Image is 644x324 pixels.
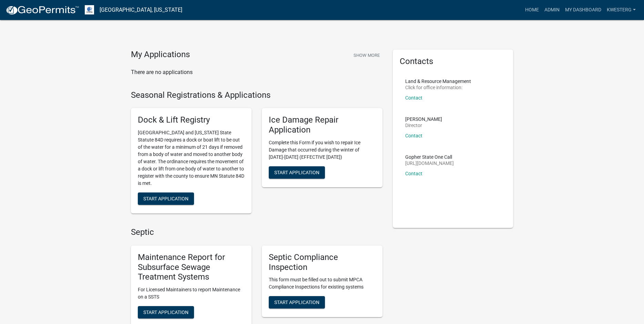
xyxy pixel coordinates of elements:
button: Start Application [138,306,194,318]
p: Director [405,123,442,128]
p: Land & Resource Management [405,79,471,84]
h5: Septic Compliance Inspection [269,252,376,272]
a: My Dashboard [562,3,604,17]
button: Start Application [138,192,194,205]
p: Click for office information: [405,85,471,90]
img: Otter Tail County, Minnesota [85,5,94,14]
span: Start Application [143,196,188,201]
a: Contact [405,133,422,138]
span: Start Application [274,300,319,305]
a: kwesterg [604,3,638,17]
span: Start Application [274,169,319,175]
button: Show More [351,50,382,61]
a: Admin [542,3,562,17]
p: There are no applications [131,68,382,76]
button: Start Application [269,166,325,179]
p: Complete this Form if you wish to repair Ice Damage that occurred during the winter of [DATE]-[DA... [269,139,376,161]
h5: Contacts [400,56,507,66]
p: [GEOGRAPHIC_DATA] and [US_STATE] State Statute 84D requires a dock or boat lift to be out of the ... [138,129,245,187]
a: Contact [405,171,422,176]
p: [PERSON_NAME] [405,117,442,122]
h4: Seasonal Registrations & Applications [131,90,382,100]
p: [URL][DOMAIN_NAME] [405,161,454,166]
h4: Septic [131,227,382,237]
span: Start Application [143,310,188,315]
p: For Licensed Maintainers to report Maintenance on a SSTS [138,286,245,301]
a: Home [522,3,542,17]
a: Contact [405,95,422,101]
h5: Maintenance Report for Subsurface Sewage Treatment Systems [138,252,245,282]
button: Start Application [269,296,325,309]
p: Gopher State One Call [405,155,454,159]
h5: Ice Damage Repair Application [269,115,376,135]
a: [GEOGRAPHIC_DATA], [US_STATE] [100,4,182,16]
h4: My Applications [131,50,190,60]
h5: Dock & Lift Registry [138,115,245,125]
p: This form must be filled out to submit MPCA Compliance Inspections for existing systems [269,276,376,291]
